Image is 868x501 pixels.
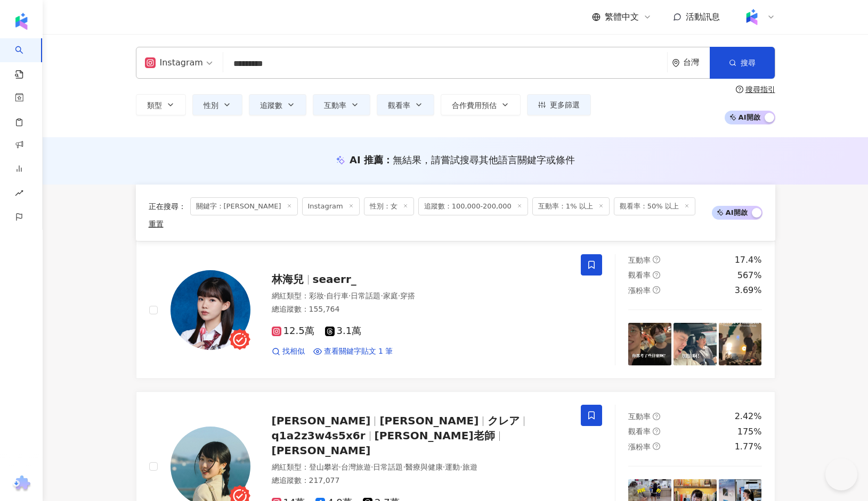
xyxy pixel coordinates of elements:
div: 175% [737,426,762,438]
span: · [443,463,445,471]
span: 追蹤數：100,000-200,000 [418,197,528,215]
span: · [398,291,400,300]
img: logo icon [13,13,30,30]
a: search [15,38,36,80]
a: 找相似 [272,346,305,357]
span: 彩妝 [309,291,324,300]
img: KOL Avatar [171,270,250,350]
span: 性別：女 [364,197,414,215]
span: 互動率 [628,412,651,421]
span: question-circle [653,286,660,294]
span: 漲粉率 [628,286,651,295]
span: 關鍵字：[PERSON_NAME] [190,197,298,215]
button: 性別 [192,94,242,115]
span: 家庭 [383,291,398,300]
span: 查看關鍵字貼文 1 筆 [324,346,393,357]
span: question-circle [653,413,660,420]
span: 旅遊 [463,463,477,471]
img: post-image [628,323,671,366]
span: · [324,291,326,300]
span: 正在搜尋 ： [149,202,186,211]
span: [PERSON_NAME] [272,414,371,427]
span: question-circle [653,256,660,263]
img: Kolr%20app%20icon%20%281%29.png [742,7,762,27]
span: · [371,463,373,471]
span: [PERSON_NAME]老師 [375,429,495,442]
div: 2.42% [735,411,762,422]
span: 追蹤數 [260,101,282,110]
span: 觀看率 [628,271,651,279]
span: 登山攀岩 [309,463,339,471]
button: 類型 [136,94,186,115]
span: 台灣旅遊 [341,463,371,471]
span: 類型 [147,101,162,110]
span: [PERSON_NAME] [272,444,371,457]
span: クレア [488,414,520,427]
a: 查看關鍵字貼文 1 筆 [313,346,393,357]
span: Instagram [302,197,360,215]
button: 追蹤數 [249,94,306,115]
span: 穿搭 [400,291,415,300]
div: 3.69% [735,285,762,296]
span: 無結果，請嘗試搜尋其他語言關鍵字或條件 [393,154,575,165]
span: 合作費用預估 [452,101,497,110]
span: 互動率 [628,256,651,264]
span: 林海兒 [272,273,304,286]
img: post-image [719,323,762,366]
button: 合作費用預估 [441,94,521,115]
span: · [348,291,351,300]
button: 觀看率 [377,94,434,115]
span: 互動率 [324,101,346,110]
span: 日常話題 [351,291,380,300]
div: 網紅類型 ： [272,291,569,302]
a: KOL Avatar林海兒seaerr_網紅類型：彩妝·自行車·日常話題·家庭·穿搭總追蹤數：155,76412.5萬3.1萬找相似查看關鍵字貼文 1 筆互動率question-circle17... [136,241,775,379]
img: post-image [674,323,717,366]
div: 重置 [149,220,164,228]
div: AI 推薦 ： [350,153,575,166]
div: 1.77% [735,441,762,453]
span: · [380,291,383,300]
span: 性別 [204,101,218,110]
span: 運動 [445,463,460,471]
div: 網紅類型 ： [272,462,569,473]
div: 台灣 [683,58,710,67]
span: 找相似 [282,346,305,357]
span: · [339,463,341,471]
span: 活動訊息 [686,12,720,22]
iframe: Help Scout Beacon - Open [825,458,857,490]
div: 總追蹤數 ： 217,077 [272,475,569,486]
span: 12.5萬 [272,325,314,337]
img: chrome extension [11,475,32,492]
div: 總追蹤數 ： 155,764 [272,304,569,315]
span: 更多篩選 [550,101,580,109]
span: 觀看率 [388,101,410,110]
span: question-circle [653,271,660,279]
span: · [460,463,462,471]
span: q1a2z3w4s5x6r [272,429,366,442]
button: 搜尋 [710,47,775,79]
span: rise [15,182,23,206]
span: question-circle [653,428,660,435]
span: 觀看率：50% 以上 [614,197,695,215]
button: 互動率 [313,94,370,115]
div: Instagram [145,54,203,71]
span: question-circle [653,442,660,450]
span: 自行車 [326,291,348,300]
div: 搜尋指引 [745,85,775,94]
span: 3.1萬 [325,325,362,337]
span: [PERSON_NAME] [379,414,478,427]
div: 17.4% [735,254,762,266]
span: question-circle [736,86,743,93]
span: 醫療與健康 [405,463,443,471]
span: seaerr_ [313,273,356,286]
span: 互動率：1% 以上 [532,197,610,215]
span: 搜尋 [741,59,756,67]
div: 567% [737,270,762,281]
span: 觀看率 [628,427,651,436]
span: environment [672,59,680,67]
span: 繁體中文 [605,11,639,23]
span: 日常話題 [373,463,403,471]
button: 更多篩選 [527,94,591,115]
span: · [403,463,405,471]
span: 漲粉率 [628,442,651,451]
